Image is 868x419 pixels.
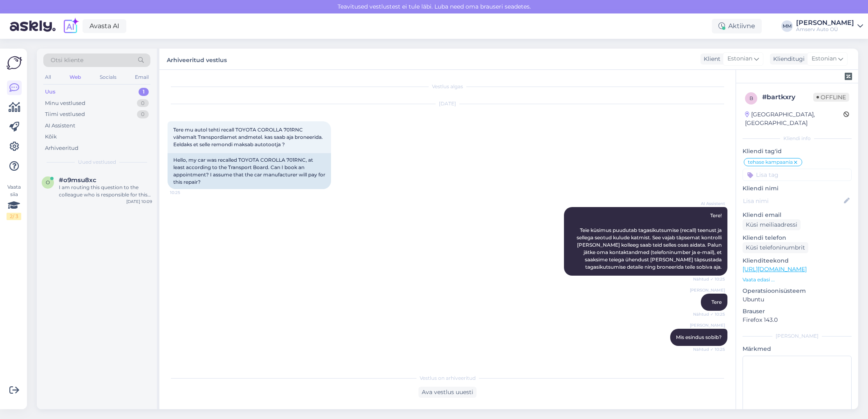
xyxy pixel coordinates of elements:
[45,88,56,96] div: Uus
[137,99,149,107] div: 0
[693,346,725,352] span: Nähtud ✓ 10:25
[743,196,842,205] input: Lisa nimi
[743,234,852,242] p: Kliendi telefon
[743,345,852,353] p: Märkmed
[812,54,837,63] span: Estonian
[78,158,116,166] span: Uued vestlused
[781,20,793,32] div: MM
[690,322,725,328] span: [PERSON_NAME]
[59,176,96,184] span: #o9msu8xc
[748,160,793,165] span: tehase kampaania
[690,287,725,293] span: [PERSON_NAME]
[45,144,78,152] div: Arhiveeritud
[45,122,75,130] div: AI Assistent
[745,110,843,127] div: [GEOGRAPHIC_DATA], [GEOGRAPHIC_DATA]
[51,56,83,65] span: Otsi kliente
[743,332,852,340] div: [PERSON_NAME]
[743,256,852,265] p: Klienditeekond
[845,73,852,80] img: zendesk
[68,72,83,82] div: Web
[762,92,813,102] div: # bartkxry
[813,93,849,102] span: Offline
[167,53,227,65] label: Arhiveeritud vestlus
[693,311,725,317] span: Nähtud ✓ 10:25
[743,307,852,316] p: Brauser
[98,72,118,82] div: Socials
[45,99,85,107] div: Minu vestlused
[7,213,21,220] div: 2 / 3
[743,169,852,181] input: Lisa tag
[743,135,852,142] div: Kliendi info
[62,18,79,35] img: explore-ai
[743,242,808,253] div: Küsi telefoninumbrit
[749,95,753,101] span: b
[743,211,852,219] p: Kliendi email
[711,299,722,305] span: Tere
[796,26,854,33] div: Amserv Auto OÜ
[700,55,720,63] div: Klient
[420,374,476,382] span: Vestlus on arhiveeritud
[743,147,852,156] p: Kliendi tag'id
[712,19,762,33] div: Aktiivne
[173,127,324,147] span: Tere mu autol tehti recall TOYOTA COROLLA 701RNC vähemalt Transpordiamet andmetel. kas saab aja b...
[137,110,149,118] div: 0
[796,20,854,26] div: [PERSON_NAME]
[743,287,852,295] p: Operatsioonisüsteem
[743,295,852,304] p: Ubuntu
[770,55,805,63] div: Klienditugi
[693,276,725,282] span: Nähtud ✓ 10:25
[418,387,477,398] div: Ava vestlus uuesti
[7,55,22,71] img: Askly Logo
[45,133,57,141] div: Kõik
[45,110,85,118] div: Tiimi vestlused
[168,100,727,107] div: [DATE]
[743,219,801,230] div: Küsi meiliaadressi
[727,54,752,63] span: Estonian
[676,334,722,340] span: Mis esindus sobib?
[168,83,727,90] div: Vestlus algas
[168,153,331,189] div: Hello, my car was recalled TOYOTA COROLLA 701RNC, at least according to the Transport Board. Can ...
[743,184,852,193] p: Kliendi nimi
[796,20,863,33] a: [PERSON_NAME]Amserv Auto OÜ
[126,198,152,205] div: [DATE] 10:09
[170,189,201,196] span: 10:25
[743,316,852,324] p: Firefox 143.0
[59,184,152,198] div: I am routing this question to the colleague who is responsible for this topic. The reply might ta...
[46,179,50,185] span: o
[43,72,53,82] div: All
[83,19,126,33] a: Avasta AI
[694,201,725,207] span: AI Assistent
[743,265,807,273] a: [URL][DOMAIN_NAME]
[743,276,852,283] p: Vaata edasi ...
[139,88,149,96] div: 1
[7,183,21,220] div: Vaata siia
[133,72,150,82] div: Email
